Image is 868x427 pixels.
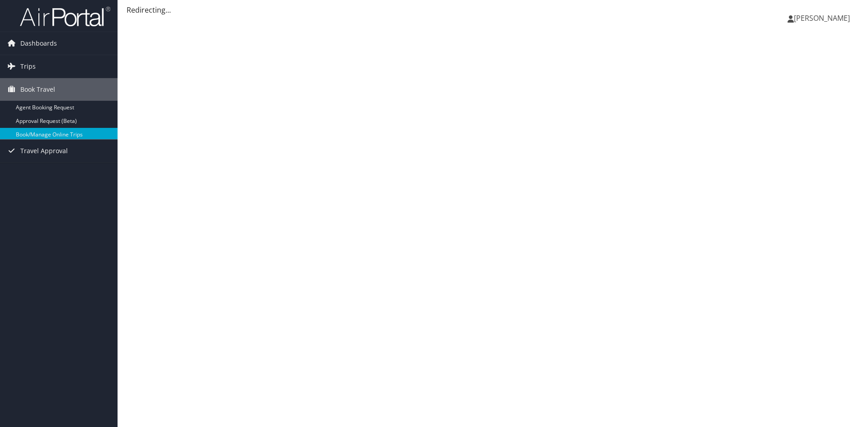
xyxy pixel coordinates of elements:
[20,55,36,78] span: Trips
[788,5,859,32] a: [PERSON_NAME]
[20,6,110,27] img: airportal-logo.png
[20,140,68,162] span: Travel Approval
[20,78,55,101] span: Book Travel
[20,32,57,55] span: Dashboards
[794,13,850,23] span: [PERSON_NAME]
[127,5,859,15] div: Redirecting...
